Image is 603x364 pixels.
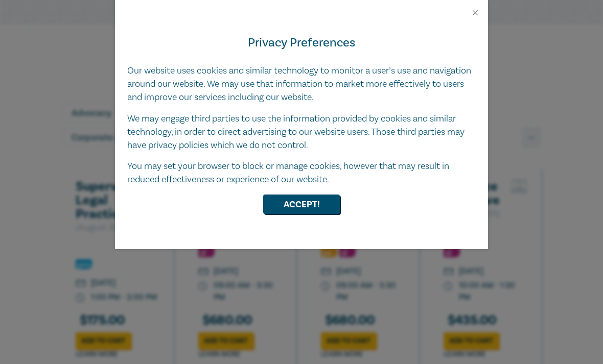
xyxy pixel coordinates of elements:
h4: Privacy Preferences [127,34,476,52]
button: Close [471,8,480,17]
p: We may engage third parties to use the information provided by cookies and similar technology, in... [127,112,476,152]
p: You may set your browser to block or manage cookies, however that may result in reduced effective... [127,160,476,186]
button: Accept! [263,195,340,214]
p: Our website uses cookies and similar technology to monitor a user’s use and navigation around our... [127,64,476,104]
